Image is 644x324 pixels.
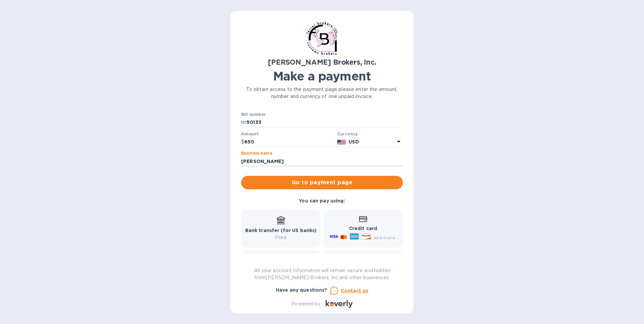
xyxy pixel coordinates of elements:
input: Enter bill number [247,118,403,128]
p: № [241,119,247,126]
label: Business name [241,152,272,156]
span: Go to payment page [247,179,397,187]
p: All your account information will remain secure and hidden from [PERSON_NAME] Brokers, Inc. and o... [241,267,403,281]
p: $ [241,138,244,145]
p: Powered by [291,300,320,307]
b: Have any questions? [276,287,327,293]
b: Currency [337,131,358,136]
input: Enter business name [241,156,403,166]
b: [PERSON_NAME] Brokers, Inc. [268,58,376,66]
b: Bank transfer (for US banks) [245,228,317,233]
b: You can pay using: [299,198,345,203]
label: Amount [241,132,258,136]
p: Free [245,234,317,241]
h1: Make a payment [241,69,403,83]
button: Go to payment page [241,176,403,189]
label: Bill number [241,113,265,117]
b: Credit card [349,226,377,231]
p: To obtain access to the payment page please enter the amount, number and currency of one unpaid i... [241,86,403,100]
b: USD [349,139,359,144]
input: 0.00 [244,137,334,147]
span: and more... [374,235,398,240]
u: Contact us [341,288,368,293]
img: USD [337,140,346,144]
